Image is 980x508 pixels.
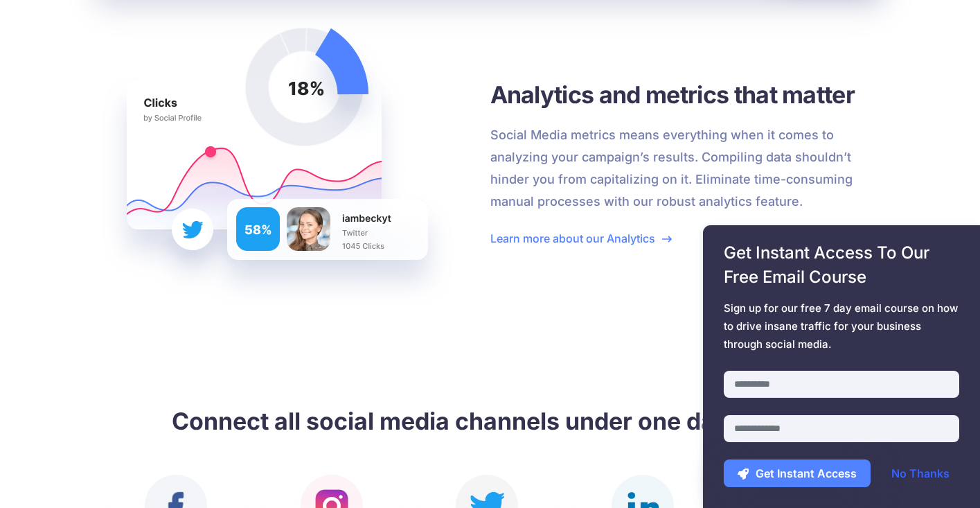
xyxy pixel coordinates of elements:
[877,459,963,487] a: No Thanks
[724,459,871,487] button: Get Instant Access
[490,231,672,245] a: Learn more about our Analytics
[490,124,882,213] p: Social Media metrics means everything when it comes to analyzing your campaign’s results. Compili...
[490,79,882,110] h3: Analytics and metrics that matter
[724,240,959,289] span: Get Instant Access To Our Free Email Course
[109,405,871,437] h2: Connect all social media channels under one dashboard
[99,17,456,308] img: Analytics
[724,299,959,353] span: Sign up for our free 7 day email course on how to drive insane traffic for your business through ...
